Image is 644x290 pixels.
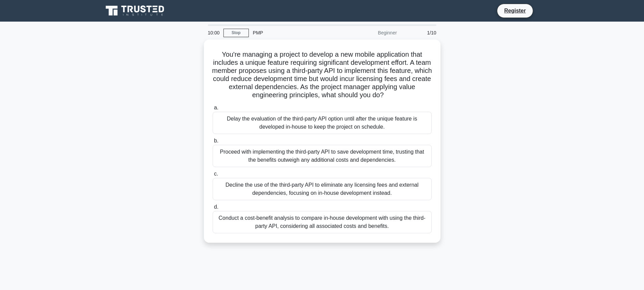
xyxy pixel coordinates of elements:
div: Proceed with implementing the third-party API to save development time, trusting that the benefit... [213,145,432,167]
div: PMP [249,26,342,39]
a: Register [500,6,530,15]
span: c. [214,171,218,177]
div: Beginner [342,26,401,39]
span: b. [214,138,218,143]
span: d. [214,204,218,210]
div: Decline the use of the third-party API to eliminate any licensing fees and external dependencies,... [213,178,432,200]
a: Stop [223,29,249,37]
div: 1/10 [401,26,440,39]
div: Delay the evaluation of the third-party API option until after the unique feature is developed in... [213,112,432,134]
div: 10:00 [204,26,223,39]
span: a. [214,105,218,110]
h5: You're managing a project to develop a new mobile application that includes a unique feature requ... [212,50,432,100]
div: Conduct a cost-benefit analysis to compare in-house development with using the third-party API, c... [213,211,432,233]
